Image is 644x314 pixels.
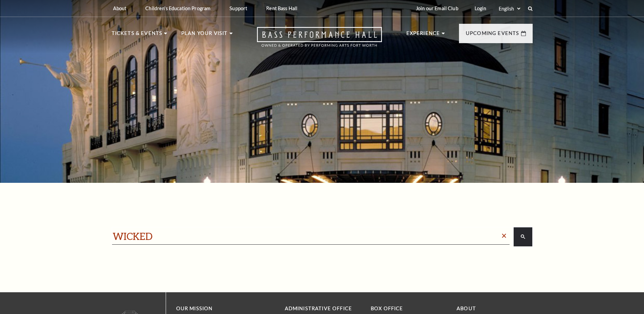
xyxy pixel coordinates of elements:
[406,29,440,41] p: Experience
[466,29,519,41] p: Upcoming Events
[229,5,247,11] p: Support
[181,29,228,41] p: Plan Your Visit
[371,304,446,313] p: BOX OFFICE
[266,5,297,11] p: Rent Bass Hall
[500,231,508,241] a: Clear search box
[176,304,261,313] p: OUR MISSION
[113,230,499,243] input: search
[457,306,476,311] a: About
[497,5,521,12] select: Select:
[285,304,361,313] p: Administrative Office
[145,5,210,11] p: Children's Education Program
[501,231,507,241] span: ×
[112,29,163,41] p: Tickets & Events
[113,5,127,11] p: About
